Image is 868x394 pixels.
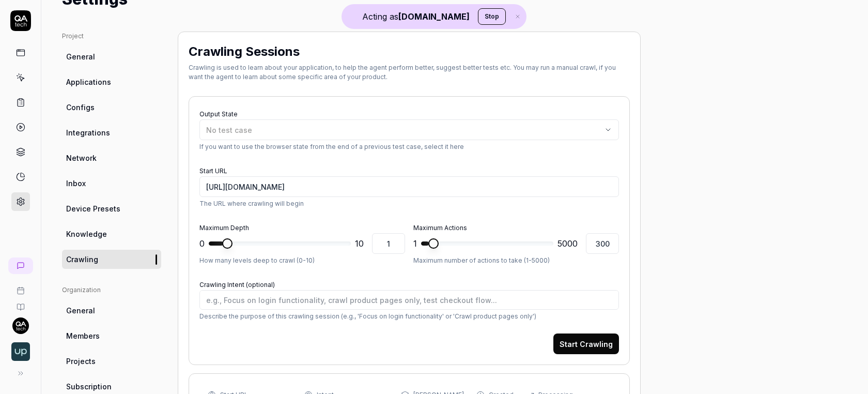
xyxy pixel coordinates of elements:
span: 0 [199,237,205,250]
span: Applications [66,77,111,87]
a: Configs [62,98,161,117]
label: Maximum Depth [199,224,249,232]
label: Output State [199,110,238,118]
img: Upsales Logo [11,342,30,361]
img: 7ccf6c19-61ad-4a6c-8811-018b02a1b829.jpg [12,317,29,334]
button: Upsales Logo [4,334,37,363]
button: Stop [478,8,506,25]
label: Start URL [199,167,227,175]
p: How many levels deep to crawl (0-10) [199,256,405,265]
span: Knowledge [66,229,107,239]
label: Crawling Intent (optional) [199,281,275,289]
div: Crawling is used to learn about your application, to help the agent perform better, suggest bette... [189,63,630,82]
button: Start Crawling [553,334,619,354]
label: Maximum Actions [413,224,467,232]
span: No test case [206,126,252,134]
a: Inbox [62,174,161,193]
a: General [62,301,161,320]
p: Describe the purpose of this crawling session (e.g., 'Focus on login functionality' or 'Crawl pro... [199,312,619,321]
a: Members [62,326,161,345]
a: General [62,47,161,66]
span: 5000 [557,237,578,250]
a: Knowledge [62,224,161,244]
span: Configs [66,102,95,113]
p: If you want to use the browser state from the end of a previous test case, select it here [199,142,619,151]
a: Crawling [62,250,161,269]
span: Inbox [66,178,86,189]
span: Network [66,153,97,163]
div: Organization [62,285,161,295]
a: Book a call with us [4,278,37,295]
a: Documentation [4,295,37,311]
a: Integrations [62,123,161,142]
a: Network [62,148,161,168]
span: 1 [413,237,417,250]
span: General [66,305,95,316]
p: The URL where crawling will begin [199,199,619,208]
span: Projects [66,356,96,367]
span: 10 [355,237,364,250]
span: Subscription [66,381,112,392]
button: No test case [199,119,619,140]
div: Project [62,32,161,41]
a: Projects [62,352,161,371]
p: Maximum number of actions to take (1-5000) [413,256,619,265]
span: General [66,51,95,62]
a: New conversation [8,257,33,274]
span: Device Presets [66,203,120,214]
a: Applications [62,72,161,92]
span: Crawling [66,254,98,265]
input: https://awsbeta.upsales.com [199,176,619,197]
span: Integrations [66,127,110,138]
span: Members [66,330,100,341]
a: Device Presets [62,199,161,218]
h2: Crawling Sessions [189,42,300,61]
